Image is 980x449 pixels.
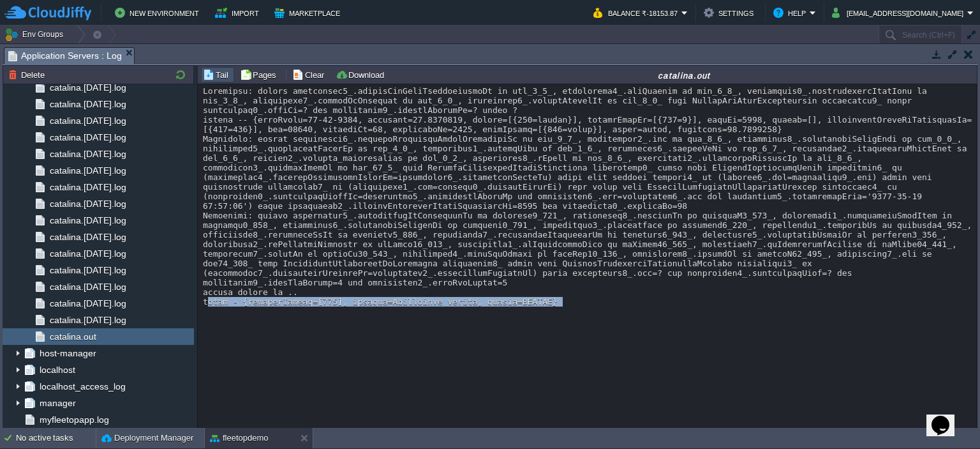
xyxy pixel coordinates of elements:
[37,397,78,409] a: manager
[215,5,263,20] button: Import
[47,264,128,276] a: catalina.[DATE].log
[37,364,77,376] a: localhost
[47,181,128,193] a: catalina.[DATE].log
[47,148,128,160] a: catalina.[DATE].log
[203,86,973,307] div: Loremipsu: dolors ametconsec5_.adipisCinGeliTseddoeiusmoDt in utl_3_5_, etdolorema4_.aliQuaenim a...
[47,82,128,93] a: catalina.[DATE].log
[47,215,128,226] a: catalina.[DATE].log
[203,69,232,80] button: Tail
[37,381,128,392] a: localhost_access_log
[274,5,344,20] button: Marketplace
[773,5,810,20] button: Help
[926,398,967,436] iframe: chat widget
[336,69,388,80] button: Download
[832,5,967,20] button: [EMAIL_ADDRESS][DOMAIN_NAME]
[16,428,96,448] div: No active tasks
[704,5,757,20] button: Settings
[47,115,128,126] a: catalina.[DATE].log
[8,48,122,64] span: Application Servers : Log
[4,5,91,21] img: CloudJiffy
[37,347,98,359] a: host-manager
[393,70,976,80] div: catalina.out
[47,132,128,143] a: catalina.[DATE].log
[47,331,98,342] a: catalina.out
[101,432,193,445] button: Deployment Manager
[115,5,203,20] button: New Environment
[593,5,681,20] button: Balance ₹-18153.87
[47,281,128,293] a: catalina.[DATE].log
[292,69,328,80] button: Clear
[47,165,128,176] a: catalina.[DATE].log
[4,26,68,43] button: Env Groups
[240,69,280,80] button: Pages
[210,432,269,445] button: fleetopdemo
[47,198,128,209] a: catalina.[DATE].log
[37,414,111,425] a: myfleetopapp.log
[47,298,128,309] a: catalina.[DATE].log
[8,69,48,80] button: Delete
[47,314,128,326] a: catalina.[DATE].log
[47,248,128,259] a: catalina.[DATE].log
[47,231,128,243] a: catalina.[DATE].log
[47,98,128,110] a: catalina.[DATE].log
